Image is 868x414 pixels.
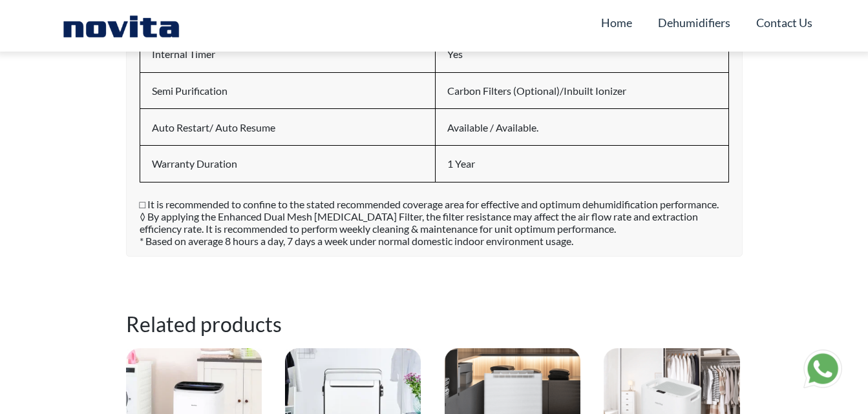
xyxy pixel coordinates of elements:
h6: Warranty Duration [152,157,423,170]
h2: Related products [126,312,743,343]
h6: Carbon Filters (Optional)/Inbuilt Ionizer [447,84,716,97]
h6: 1 Year [447,157,716,170]
h6: □ It is recommended to confine to the stated recommended coverage area for effective and optimum ... [140,198,729,248]
a: Home [601,10,632,35]
a: Contact Us [756,10,812,35]
h6: Internal Timer [152,48,423,60]
h6: Semi Purification [152,84,423,97]
h6: Auto Restart/ Auto Resume [152,121,423,133]
a: Dehumidifiers [658,10,730,35]
img: Novita [56,13,186,39]
h6: Available / Available. [447,121,716,133]
h6: Yes [447,48,716,60]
